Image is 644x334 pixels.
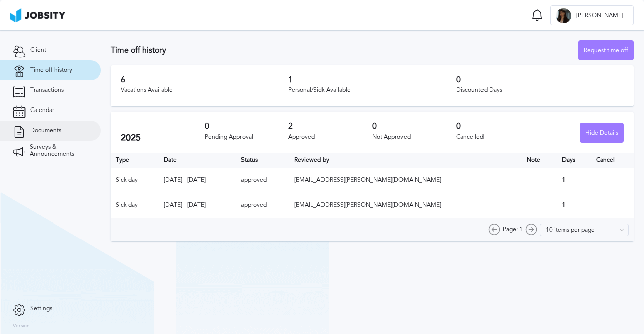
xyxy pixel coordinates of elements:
[580,123,623,143] div: Hide Details
[294,176,441,183] span: [EMAIL_ADDRESS][PERSON_NAME][DOMAIN_NAME]
[579,41,633,61] div: Request time off
[111,46,578,55] h3: Time off history
[121,133,205,143] h2: 2025
[289,153,522,168] th: Toggle SortBy
[30,127,61,134] span: Documents
[522,153,557,168] th: Toggle SortBy
[578,40,634,60] button: Request time off
[121,75,288,84] h3: 6
[456,134,540,141] div: Cancelled
[456,122,540,131] h3: 0
[30,87,64,94] span: Transactions
[591,153,634,168] th: Cancel
[236,168,289,193] td: approved
[527,201,529,208] span: -
[372,122,456,131] h3: 0
[503,226,523,233] span: Page: 1
[550,5,634,25] button: B[PERSON_NAME]
[205,122,289,131] h3: 0
[557,193,591,218] td: 1
[556,8,571,23] div: B
[456,87,624,94] div: Discounted Days
[30,107,54,114] span: Calendar
[30,67,72,74] span: Time off history
[288,75,456,84] h3: 1
[527,176,529,183] span: -
[158,153,236,168] th: Toggle SortBy
[111,153,158,168] th: Type
[158,168,236,193] td: [DATE] - [DATE]
[456,75,624,84] h3: 0
[288,87,456,94] div: Personal/Sick Available
[288,134,372,141] div: Approved
[205,134,289,141] div: Pending Approval
[372,134,456,141] div: Not Approved
[111,168,158,193] td: Sick day
[158,193,236,218] td: [DATE] - [DATE]
[580,123,624,143] button: Hide Details
[288,122,372,131] h3: 2
[571,12,628,19] span: [PERSON_NAME]
[111,193,158,218] td: Sick day
[236,193,289,218] td: approved
[236,153,289,168] th: Toggle SortBy
[13,323,31,329] label: Version:
[557,153,591,168] th: Days
[10,8,65,22] img: ab4bad089aa723f57921c736e9817d99.png
[30,144,88,158] span: Surveys & Announcements
[30,305,52,312] span: Settings
[294,201,441,208] span: [EMAIL_ADDRESS][PERSON_NAME][DOMAIN_NAME]
[30,47,46,54] span: Client
[557,168,591,193] td: 1
[121,87,288,94] div: Vacations Available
